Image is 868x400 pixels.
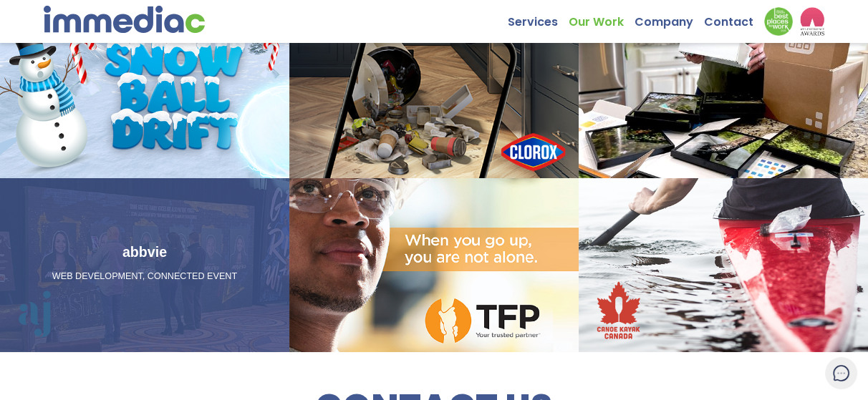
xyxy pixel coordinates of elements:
h3: abbvie [6,240,284,263]
img: Down [764,7,793,36]
img: logo2_wea_nobg.webp [800,7,825,36]
a: Contact [704,7,764,29]
a: Company [635,7,704,29]
img: immediac [44,6,205,33]
a: Our Work [569,7,635,29]
p: WEB DEVELOPMENT, CONNECTED EVENT [6,270,284,283]
a: Services [508,7,569,29]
